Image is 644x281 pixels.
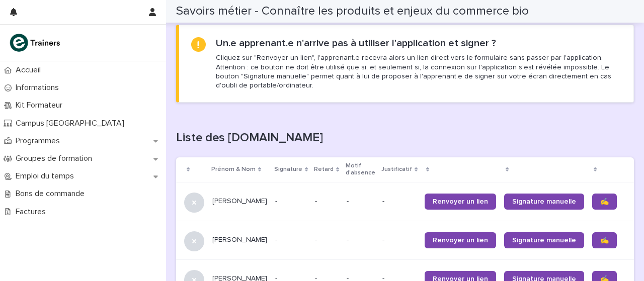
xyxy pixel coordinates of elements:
font: Kit Formateur [16,101,62,109]
a: Signature manuelle [504,194,584,210]
font: ✍️ [600,198,609,205]
font: Emploi du temps [16,172,74,180]
font: Factures [16,208,46,216]
font: Motif d'absence [346,163,375,176]
font: Signature manuelle [512,198,576,205]
font: - [315,198,317,205]
font: Informations [16,83,59,91]
font: Signature [274,166,302,172]
font: Cliquez sur "Renvoyer un lien", l'apprenant.e recevra alors un lien direct vers le formulaire san... [216,54,611,89]
font: - [275,198,277,205]
font: - [382,198,384,205]
a: ✍️ [592,194,617,210]
font: [PERSON_NAME] [212,236,267,243]
font: Renvoyer un lien [433,237,488,244]
font: Justificatif [381,166,412,172]
font: Renvoyer un lien [433,198,488,205]
font: Liste des [DOMAIN_NAME] [176,132,323,144]
img: K0CqGN7SDeD6s4JG8KQk [8,33,63,53]
font: Bons de commande [16,190,85,198]
a: Signature manuelle [504,232,584,248]
font: Accueil [16,66,41,74]
font: Retard [314,166,334,172]
font: Un.e apprenant.e n'arrive pas à utiliser l'application et signer ? [216,38,496,48]
font: Groupes de formation [16,154,92,162]
font: [PERSON_NAME] [212,198,267,205]
a: Renvoyer un lien [425,232,496,248]
font: - [347,236,349,243]
font: - [315,236,317,243]
a: Renvoyer un lien [425,194,496,210]
font: Signature manuelle [512,237,576,244]
font: Savoirs métier - Connaître les produits et enjeux du commerce bio [176,5,529,17]
font: Programmes [16,137,60,145]
font: ✍️ [600,237,609,244]
font: Prénom & Nom [211,166,256,172]
font: - [347,198,349,205]
a: ✍️ [592,232,617,248]
font: Campus [GEOGRAPHIC_DATA] [16,119,124,127]
font: - [382,236,384,243]
font: - [275,236,277,243]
